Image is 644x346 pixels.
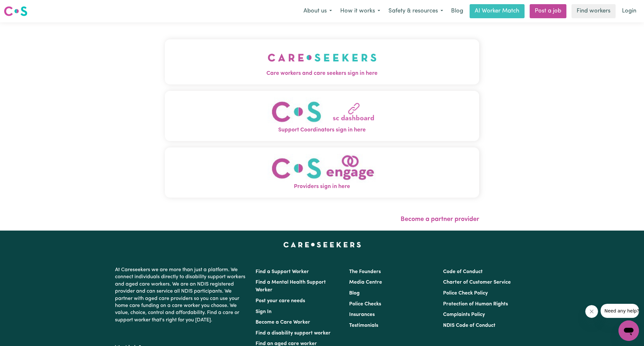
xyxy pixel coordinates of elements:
a: Post a job [530,4,566,18]
a: Blog [349,291,360,296]
a: AI Worker Match [470,4,525,18]
a: Careseekers logo [4,4,27,19]
button: About us [299,4,336,18]
span: Care workers and care seekers sign in here [165,69,479,78]
a: NDIS Code of Conduct [443,323,495,328]
a: Sign In [256,309,272,314]
a: Protection of Human Rights [443,302,508,307]
a: Police Checks [349,302,381,307]
a: Find a Support Worker [256,269,309,274]
img: Careseekers logo [4,5,27,17]
a: Police Check Policy [443,291,488,296]
button: Support Coordinators sign in here [165,91,479,141]
button: Safety & resources [384,4,447,18]
a: Testimonials [349,323,378,328]
span: Support Coordinators sign in here [165,126,479,134]
a: Careseekers home page [283,242,361,247]
a: Find a Mental Health Support Worker [256,280,326,293]
a: Charter of Customer Service [443,280,511,285]
a: Blog [447,4,467,18]
span: Providers sign in here [165,183,479,191]
a: Code of Conduct [443,269,483,274]
a: Post your care needs [256,298,305,303]
button: Care workers and care seekers sign in here [165,39,479,84]
iframe: Button to launch messaging window [618,320,639,341]
a: The Founders [349,269,381,274]
a: Find workers [571,4,616,18]
a: Complaints Policy [443,312,485,317]
span: Need any help? [4,4,39,10]
a: Media Centre [349,280,382,285]
button: How it works [336,4,384,18]
a: Become a Care Worker [256,320,310,325]
iframe: Close message [585,305,598,318]
a: Insurances [349,312,375,317]
iframe: Message from company [601,304,639,318]
p: At Careseekers we are more than just a platform. We connect individuals directly to disability su... [115,264,248,326]
a: Become a partner provider [401,216,479,223]
button: Providers sign in here [165,147,479,198]
a: Find a disability support worker [256,331,331,336]
a: Login [618,4,640,18]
